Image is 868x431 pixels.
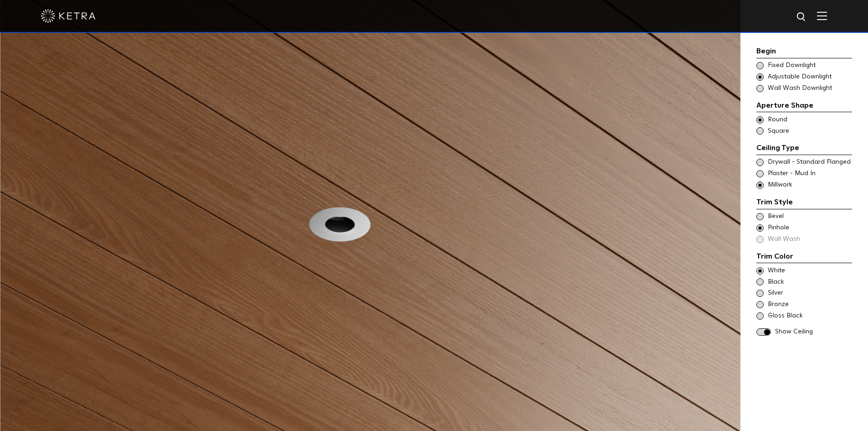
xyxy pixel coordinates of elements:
[768,300,851,309] span: Bronze
[768,312,851,321] span: Gloss Black
[768,223,851,233] span: Pinhole
[756,46,852,58] div: Begin
[768,266,851,275] span: White
[41,9,96,23] img: ketra-logo-2019-white
[768,181,851,190] span: Millwork
[768,289,851,298] span: Silver
[756,251,852,264] div: Trim Color
[796,11,807,23] img: search icon
[768,169,851,178] span: Plaster - Mud In
[768,212,851,221] span: Bevel
[756,100,852,113] div: Aperture Shape
[817,11,827,20] img: Hamburger%20Nav.svg
[768,278,851,287] span: Black
[768,115,851,125] span: Round
[768,61,851,70] span: Fixed Downlight
[768,84,851,93] span: Wall Wash Downlight
[768,73,851,82] span: Adjustable Downlight
[768,158,851,167] span: Drywall - Standard Flanged
[775,327,852,337] span: Show Ceiling
[756,142,852,155] div: Ceiling Type
[756,197,852,209] div: Trim Style
[768,127,851,136] span: Square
